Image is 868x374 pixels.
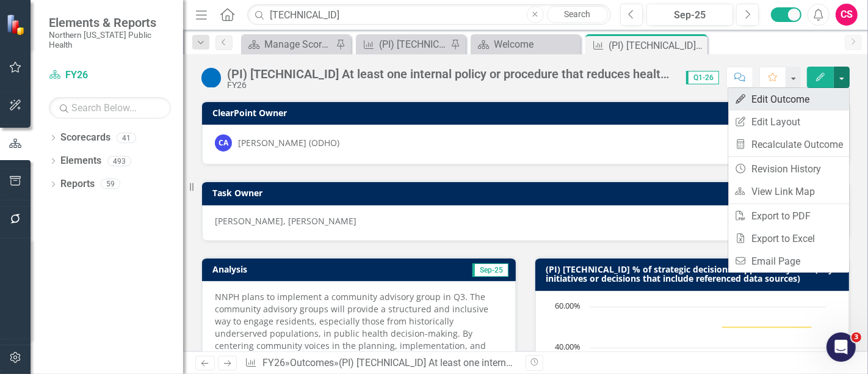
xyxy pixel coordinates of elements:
input: Search Below... [49,97,171,119]
a: Manage Scorecards [244,37,333,52]
a: Edit Layout [728,111,849,133]
div: Welcome [494,37,577,52]
span: Sep-25 [472,263,508,277]
small: Northern [US_STATE] Public Health [49,30,171,50]
a: Revision History [728,158,849,180]
button: Sep-25 [646,4,733,26]
a: FY26 [262,357,285,369]
a: Edit Outcome [728,88,849,111]
div: (PI) [TECHNICAL_ID] At least one internal policy or procedure that reduces health disparities is ... [227,67,674,81]
text: 40.00% [555,341,580,352]
input: Search ClearPoint... [247,4,611,26]
span: Q1-26 [686,71,719,84]
img: ClearPoint Strategy [6,13,27,35]
a: Reports [60,177,95,191]
div: 493 [107,156,131,166]
p: [PERSON_NAME], [PERSON_NAME] [215,215,836,227]
a: Export to PDF [728,205,849,227]
h3: Analysis [212,265,356,274]
div: » » [245,356,516,370]
div: 59 [101,179,120,189]
h3: (PI) [TECHNICAL_ID] % of strategic decisions supported by data (key initiatives or decisions that... [546,265,843,284]
a: (PI) [TECHNICAL_ID] Reach at least 2,000 residents and visitors about the impact of secondhand ca... [359,37,447,52]
a: View Link Map [728,180,849,203]
div: Sep-25 [651,8,729,23]
a: Outcomes [290,357,334,369]
a: Scorecards [60,131,110,145]
div: (PI) [TECHNICAL_ID] At least one internal policy or procedure that reduces health disparities is ... [609,38,704,53]
a: FY26 [49,68,171,82]
a: Email Page [728,250,849,273]
text: 60.00% [555,300,580,311]
div: 41 [117,133,136,143]
h3: ClearPoint Owner [212,108,843,117]
a: Welcome [474,37,577,52]
div: CA [215,134,232,152]
a: Elements [60,154,101,168]
a: Recalculate Outcome [728,133,849,156]
img: Not Started [201,68,221,87]
div: [PERSON_NAME] (ODHO) [238,137,339,149]
div: (PI) [TECHNICAL_ID] Reach at least 2,000 residents and visitors about the impact of secondhand ca... [379,37,447,52]
div: Manage Scorecards [264,37,333,52]
span: Elements & Reports [49,15,171,30]
button: CS [836,4,858,26]
g: Target, series 2 of 2. Line with 8 data points. [604,324,813,329]
iframe: Intercom live chat [826,332,856,362]
h3: Task Owner [212,188,843,197]
a: Export to Excel [728,227,849,250]
span: 3 [852,332,861,342]
a: Search [547,6,608,23]
div: FY26 [227,81,674,90]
